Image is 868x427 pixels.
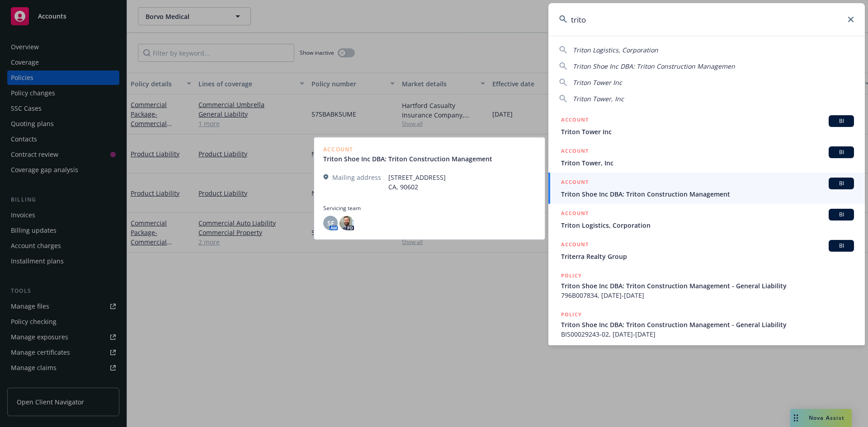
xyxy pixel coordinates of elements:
span: Triterra Realty Group [561,252,854,261]
span: BI [832,148,850,156]
span: BIS00029243-02, [DATE]-[DATE] [561,329,854,339]
h5: POLICY [561,310,582,319]
span: BI [832,211,850,219]
span: Triton Logistics, Corporation [561,221,854,230]
input: Search... [548,3,865,36]
a: POLICYTriton Shoe Inc DBA: Triton Construction Management - General LiabilityBIS00029243-02, [DAT... [548,305,865,344]
span: Triton Tower Inc [573,78,622,87]
span: 796B007834, [DATE]-[DATE] [561,291,854,300]
a: POLICYTriton Shoe Inc DBA: Triton Construction Management - General Liability796B007834, [DATE]-[... [548,266,865,305]
a: ACCOUNTBITriton Tower, Inc [548,141,865,173]
a: ACCOUNTBITriton Tower Inc [548,110,865,141]
span: Triton Tower, Inc [561,158,854,168]
span: Triton Shoe Inc DBA: Triton Construction Management - General Liability [561,320,854,329]
a: ACCOUNTBITriton Logistics, Corporation [548,204,865,235]
h5: POLICY [561,271,582,280]
span: Triton Tower Inc [561,127,854,136]
span: Triton Shoe Inc DBA: Triton Construction Management - General Liability [561,281,854,291]
a: ACCOUNTBITriterra Realty Group [548,235,865,266]
a: ACCOUNTBITriton Shoe Inc DBA: Triton Construction Management [548,173,865,204]
h5: ACCOUNT [561,146,589,157]
h5: ACCOUNT [561,115,589,126]
span: Triton Logistics, Corporation [573,46,658,54]
span: BI [832,117,850,125]
span: Triton Shoe Inc DBA: Triton Construction Management [561,189,854,199]
span: BI [832,242,850,250]
span: Triton Tower, Inc [573,94,624,103]
span: Triton Shoe Inc DBA: Triton Construction Managemen [573,62,735,70]
h5: ACCOUNT [561,209,589,220]
h5: ACCOUNT [561,240,589,251]
span: BI [832,179,850,188]
h5: ACCOUNT [561,178,589,188]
